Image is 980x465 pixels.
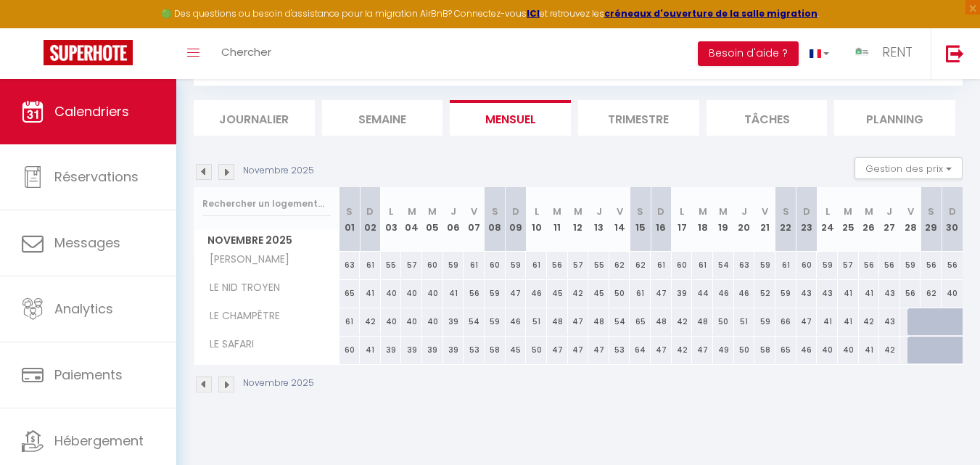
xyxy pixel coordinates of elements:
div: 47 [796,308,818,335]
button: Besoin d'aide ? [698,41,799,66]
div: 50 [609,280,630,307]
div: 59 [817,252,838,279]
th: 27 [879,187,900,252]
div: 40 [942,280,963,307]
th: 09 [506,187,527,252]
li: Planning [834,100,955,136]
th: 25 [838,187,859,252]
th: 20 [734,187,755,252]
th: 04 [401,187,422,252]
div: 44 [692,280,713,307]
div: 50 [526,337,547,363]
div: 61 [630,280,651,307]
abbr: L [680,205,684,218]
div: 61 [692,252,713,279]
th: 19 [713,187,734,252]
div: 56 [464,280,485,307]
span: Calendriers [54,102,129,120]
div: 48 [588,308,609,335]
abbr: V [471,205,477,218]
th: 30 [942,187,963,252]
img: logout [946,44,964,62]
div: 40 [817,337,838,363]
div: 56 [879,252,900,279]
a: ... RENT [840,28,931,79]
th: 23 [796,187,818,252]
abbr: D [949,205,956,218]
div: 46 [713,280,734,307]
div: 47 [651,337,672,363]
div: 62 [630,252,651,279]
div: 41 [838,308,859,335]
span: Paiements [54,366,123,384]
div: 66 [775,308,796,335]
div: 57 [838,252,859,279]
div: 39 [672,280,693,307]
div: 61 [464,252,485,279]
th: 28 [900,187,921,252]
abbr: S [783,205,789,218]
div: 41 [817,308,838,335]
div: 49 [713,337,734,363]
abbr: S [928,205,934,218]
strong: ICI [527,7,540,20]
th: 01 [339,187,361,252]
div: 42 [672,337,693,363]
div: 42 [672,308,693,335]
abbr: M [865,205,873,218]
div: 61 [360,252,381,279]
div: 43 [817,280,838,307]
div: 43 [879,308,900,335]
th: 15 [630,187,651,252]
th: 12 [568,187,589,252]
div: 59 [754,308,775,335]
input: Rechercher un logement... [202,191,331,217]
abbr: L [825,205,830,218]
div: 39 [381,337,402,363]
span: Novembre 2025 [194,230,339,251]
a: Chercher [210,28,282,79]
p: Novembre 2025 [243,164,314,178]
a: créneaux d'ouverture de la salle migration [604,7,818,20]
th: 07 [464,187,485,252]
div: 40 [422,280,443,307]
div: 50 [713,308,734,335]
div: 54 [609,308,630,335]
div: 61 [339,308,361,335]
abbr: M [574,205,582,218]
abbr: V [762,205,768,218]
button: Ouvrir le widget de chat LiveChat [12,6,55,49]
abbr: D [803,205,810,218]
div: 56 [859,252,880,279]
th: 24 [817,187,838,252]
li: Mensuel [450,100,571,136]
th: 02 [360,187,381,252]
div: 40 [401,280,422,307]
div: 58 [754,337,775,363]
div: 57 [401,252,422,279]
div: 41 [360,280,381,307]
div: 46 [734,280,755,307]
div: 40 [838,337,859,363]
div: 55 [381,252,402,279]
div: 40 [422,308,443,335]
div: 41 [859,337,880,363]
div: 65 [630,308,651,335]
div: 51 [734,308,755,335]
abbr: S [492,205,498,218]
div: 42 [879,337,900,363]
div: 41 [443,280,464,307]
div: 60 [339,337,361,363]
div: 56 [942,252,963,279]
div: 53 [464,337,485,363]
div: 59 [900,252,921,279]
abbr: V [617,205,623,218]
th: 13 [588,187,609,252]
abbr: L [535,205,539,218]
div: 60 [422,252,443,279]
div: 59 [443,252,464,279]
span: Réservations [54,168,139,186]
div: 46 [526,280,547,307]
div: 45 [547,280,568,307]
span: Analytics [54,300,113,318]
